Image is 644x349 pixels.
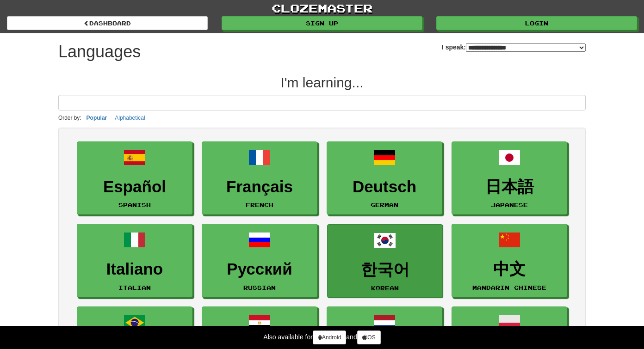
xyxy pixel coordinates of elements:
[207,260,312,278] h3: Русский
[58,115,81,121] small: Order by:
[371,285,399,291] small: Korean
[207,178,312,196] h3: Français
[112,113,148,123] button: Alphabetical
[457,178,562,196] h3: 日本語
[77,141,192,215] a: EspañolSpanish
[202,224,317,297] a: РусскийRussian
[7,16,208,30] a: dashboard
[58,75,586,90] h2: I'm learning...
[332,178,437,196] h3: Deutsch
[82,260,187,278] h3: Italiano
[371,202,398,208] small: German
[332,261,438,279] h3: 한국어
[442,43,586,52] label: I speak:
[436,16,637,30] a: Login
[202,141,317,215] a: FrançaisFrench
[466,43,586,52] select: I speak:
[58,43,141,61] h1: Languages
[452,224,567,297] a: 中文Mandarin Chinese
[118,202,151,208] small: Spanish
[118,284,151,291] small: Italian
[327,141,442,215] a: DeutschGerman
[222,16,422,30] a: Sign up
[246,202,273,208] small: French
[313,331,346,344] a: Android
[472,284,546,291] small: Mandarin Chinese
[457,260,562,278] h3: 中文
[327,224,443,298] a: 한국어Korean
[84,113,110,123] button: Popular
[491,202,528,208] small: Japanese
[77,224,192,297] a: ItalianoItalian
[357,331,381,344] a: iOS
[243,284,276,291] small: Russian
[82,178,187,196] h3: Español
[452,141,567,215] a: 日本語Japanese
